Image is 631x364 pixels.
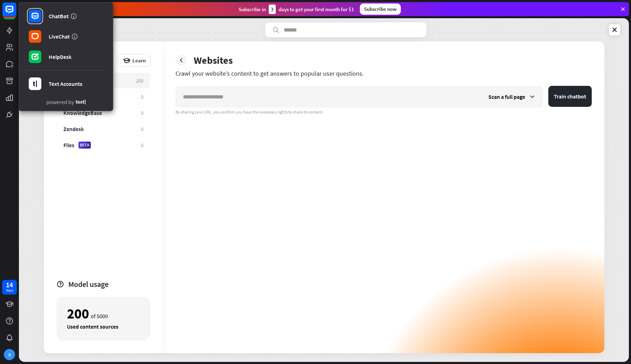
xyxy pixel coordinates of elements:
[136,77,143,84] div: 200
[4,349,15,360] div: B
[78,142,91,149] div: BETA
[176,69,592,77] div: Crawl your website’s content to get answers to popular user questions.
[132,57,146,64] span: Learn
[488,93,525,100] span: Scan a full page
[194,54,233,67] div: Websites
[548,86,592,107] button: Train chatbot
[2,280,17,295] a: 14 days
[63,142,74,149] div: Files
[360,4,401,15] div: Subscribe now
[67,308,89,320] div: 200
[6,3,27,24] button: Open LiveChat chat widget
[63,109,102,116] div: KnowledgeBase
[239,5,354,14] div: Subscribe in days to get your first month for $1
[6,282,13,288] div: 14
[269,5,276,14] div: 3
[176,109,592,115] div: By sharing your URL, you confirm you have the necessary rights to share its content.
[6,288,13,293] div: days
[67,308,140,320] div: of 5000
[67,323,140,330] div: Used content sources
[141,126,143,132] div: 0
[141,142,143,149] div: 0
[141,94,143,100] div: 0
[68,279,150,289] div: Model usage
[63,125,84,132] div: Zendesk
[141,110,143,116] div: 0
